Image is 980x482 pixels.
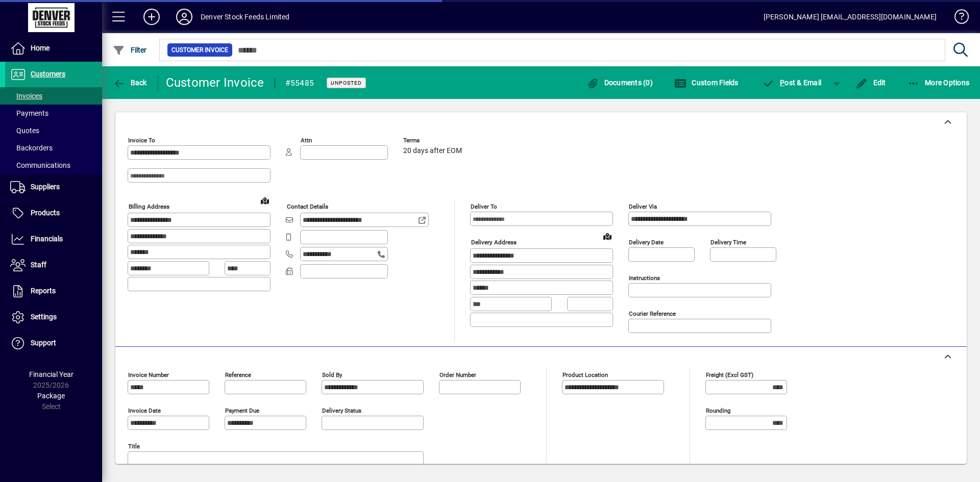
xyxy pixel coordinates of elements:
span: Edit [855,79,886,87]
a: Staff [5,252,102,278]
span: Staff [31,261,46,269]
button: Add [135,8,168,26]
span: Terms [403,137,464,144]
div: [PERSON_NAME] [EMAIL_ADDRESS][DOMAIN_NAME] [764,9,937,25]
a: Quotes [5,122,102,139]
div: Denver Stock Feeds Limited [201,9,290,25]
span: P [780,79,785,87]
mat-label: Invoice date [128,407,161,414]
span: Documents (0) [586,79,653,87]
span: Backorders [10,144,53,152]
span: Settings [31,313,57,321]
mat-label: Delivery status [322,407,361,414]
button: Edit [853,73,889,92]
mat-label: Invoice To [128,137,155,144]
div: #55485 [285,75,314,91]
a: Suppliers [5,174,102,200]
a: Products [5,200,102,226]
button: More Options [905,73,972,92]
span: Package [37,392,65,400]
mat-label: Sold by [322,371,342,378]
a: Home [5,36,102,61]
div: Customer Invoice [166,74,264,91]
mat-label: Rounding [706,407,730,414]
mat-label: Invoice number [128,371,169,378]
span: Back [113,79,147,87]
mat-label: Delivery time [710,239,746,246]
a: Payments [5,105,102,122]
app-page-header-button: Back [102,73,158,92]
span: 20 days after EOM [403,147,462,155]
span: Quotes [10,126,39,135]
span: Custom Fields [674,79,739,87]
mat-label: Reference [225,371,251,378]
a: Invoices [5,87,102,105]
mat-label: Instructions [629,274,660,282]
span: Home [31,44,50,52]
a: View on map [599,228,616,244]
button: Back [110,73,150,92]
span: Unposted [331,80,362,86]
span: Suppliers [31,183,60,191]
button: Post & Email [757,73,827,92]
mat-label: Delivery date [629,239,664,246]
mat-label: Freight (excl GST) [706,371,753,378]
a: Settings [5,305,102,330]
button: Profile [168,8,201,26]
span: Support [31,339,56,347]
span: Customer Invoice [171,45,228,55]
a: View on map [257,192,273,209]
a: Financials [5,226,102,252]
span: Communications [10,161,70,169]
a: Support [5,331,102,356]
span: Customers [31,70,65,78]
mat-label: Attn [301,137,312,144]
a: Reports [5,278,102,304]
mat-label: Payment due [225,407,259,414]
span: Reports [31,287,56,295]
a: Knowledge Base [947,2,967,35]
a: Backorders [5,139,102,157]
mat-label: Title [128,443,140,450]
span: ost & Email [763,79,822,87]
span: Payments [10,109,48,117]
button: Filter [110,41,150,59]
span: Financials [31,235,63,243]
mat-label: Deliver via [629,203,657,210]
mat-label: Courier Reference [629,310,676,317]
span: Products [31,209,60,217]
span: Invoices [10,92,42,100]
span: More Options [908,79,970,87]
button: Documents (0) [584,73,655,92]
button: Custom Fields [672,73,741,92]
span: Filter [113,46,147,54]
mat-label: Order number [439,371,476,378]
span: Financial Year [29,370,73,378]
mat-label: Deliver To [471,203,497,210]
a: Communications [5,157,102,174]
mat-label: Product location [562,371,608,378]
